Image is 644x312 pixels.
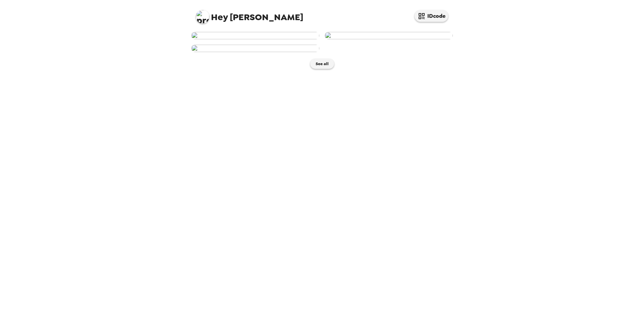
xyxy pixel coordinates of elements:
[196,10,209,24] img: profile pic
[310,59,334,69] button: See all
[211,11,228,23] span: Hey
[191,32,319,39] img: user-280800
[196,7,303,22] span: [PERSON_NAME]
[191,45,319,52] img: user-280793
[415,10,448,22] button: IDcode
[325,32,453,39] img: user-280799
